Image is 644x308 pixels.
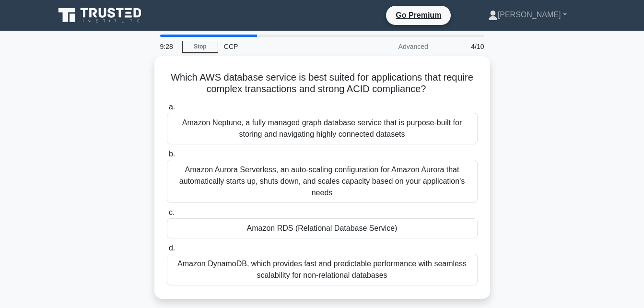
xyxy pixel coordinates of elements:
[166,71,479,95] h5: Which AWS database service is best suited for applications that require complex transactions and ...
[167,160,478,203] div: Amazon Aurora Serverless, an auto-scaling configuration for Amazon Aurora that automatically star...
[154,37,182,56] div: 9:28
[218,37,350,56] div: CCP
[169,150,175,158] span: b.
[434,37,490,56] div: 4/10
[169,244,175,252] span: d.
[390,9,447,21] a: Go Premium
[182,41,218,53] a: Stop
[167,218,478,238] div: Amazon RDS (Relational Database Service)
[167,254,478,285] div: Amazon DynamoDB, which provides fast and predictable performance with seamless scalability for no...
[465,5,590,24] a: [PERSON_NAME]
[350,37,434,56] div: Advanced
[169,103,175,111] span: a.
[169,208,175,216] span: c.
[167,113,478,144] div: Amazon Neptune, a fully managed graph database service that is purpose-built for storing and navi...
